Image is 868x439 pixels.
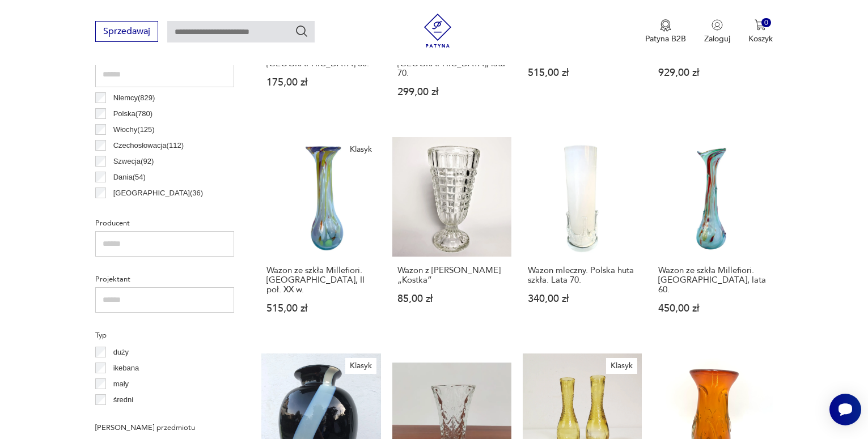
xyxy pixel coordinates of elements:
p: Dania ( 54 ) [113,171,146,184]
p: Zaloguj [704,33,730,44]
p: Francja ( 34 ) [113,203,151,215]
p: Czechosłowacja ( 112 ) [113,139,184,152]
button: Zaloguj [704,19,730,44]
button: Patyna B2B [645,19,686,44]
p: Szwecja ( 92 ) [113,155,154,168]
p: Koszyk [748,33,773,44]
p: 515,00 zł [266,304,375,313]
p: 299,00 zł [397,87,506,97]
img: Patyna - sklep z meblami i dekoracjami vintage [421,14,455,48]
h3: Wazon z [PERSON_NAME] „Kostka” [397,266,506,285]
p: 85,00 zł [397,294,506,304]
h3: Wazon mleczny. Polska huta szkła. Lata 70. [528,266,637,285]
p: 515,00 zł [528,68,637,78]
p: średni [113,394,133,406]
p: Patyna B2B [645,33,686,44]
button: Szukaj [295,24,308,38]
img: Ikona medalu [660,19,671,32]
img: Ikonka użytkownika [712,19,723,31]
button: Sprzedawaj [95,21,158,42]
p: Producent [95,217,234,229]
p: 175,00 zł [266,78,375,87]
p: Typ [95,329,234,342]
p: 450,00 zł [658,304,767,313]
div: 0 [761,18,771,28]
h3: Kielich, proj. [PERSON_NAME][GEOGRAPHIC_DATA], [GEOGRAPHIC_DATA], lata 70. [397,30,506,78]
p: Polska ( 780 ) [113,108,153,120]
iframe: Smartsupp widget button [829,394,861,425]
a: KlasykWazon ze szkła Millefiori. Polska, II poł. XX w.Wazon ze szkła Millefiori. [GEOGRAPHIC_DATA... [261,137,380,335]
h3: Wazon ze szkła Millefiori. [GEOGRAPHIC_DATA], lata 60. [658,266,767,295]
p: ikebana [113,362,139,374]
p: [PERSON_NAME] przedmiotu [95,421,234,434]
h3: Wazon ze szkła Millefiori. [GEOGRAPHIC_DATA], II poł. XX w. [266,266,375,295]
p: 340,00 zł [528,294,637,304]
a: Wazon mleczny. Polska huta szkła. Lata 70.Wazon mleczny. Polska huta szkła. Lata 70.340,00 zł [523,137,642,335]
a: Sprzedawaj [95,28,158,36]
p: 929,00 zł [658,68,767,78]
p: [GEOGRAPHIC_DATA] ( 36 ) [113,187,203,199]
img: Ikona koszyka [755,19,766,31]
p: mały [113,378,129,390]
p: Projektant [95,273,234,285]
a: Wazon ze szkła Millefiori. Polska, lata 60.Wazon ze szkła Millefiori. [GEOGRAPHIC_DATA], lata 60.... [653,137,772,335]
a: Wazon z Huty Hortensja „Kostka”Wazon z [PERSON_NAME] „Kostka”85,00 zł [392,137,511,335]
button: 0Koszyk [748,19,773,44]
p: Włochy ( 125 ) [113,123,155,136]
p: duży [113,346,129,359]
a: Ikona medaluPatyna B2B [645,19,686,44]
h3: Wazon z Huty Szkła Artystycznego Ząbkowice, [GEOGRAPHIC_DATA], [GEOGRAPHIC_DATA] 80. [266,30,375,69]
p: Niemcy ( 829 ) [113,92,155,104]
